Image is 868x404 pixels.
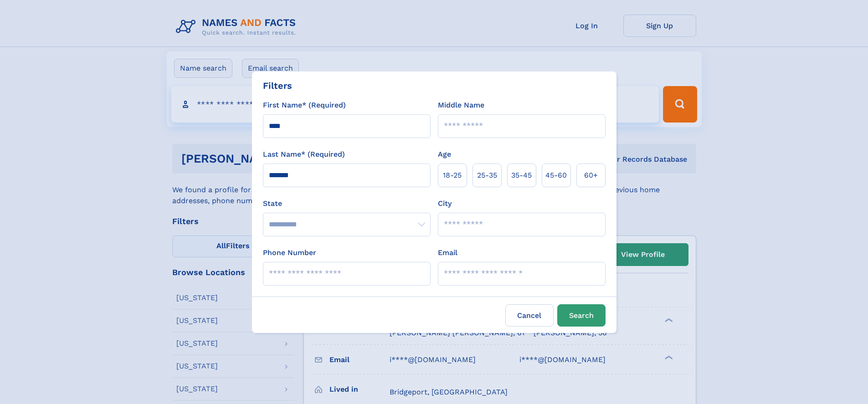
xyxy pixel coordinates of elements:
[263,198,431,209] label: State
[557,304,606,327] button: Search
[263,79,292,92] div: Filters
[263,149,345,160] label: Last Name* (Required)
[584,170,598,181] span: 60+
[505,304,554,327] label: Cancel
[511,170,532,181] span: 35‑45
[443,170,462,181] span: 18‑25
[438,149,451,160] label: Age
[438,247,457,258] label: Email
[438,198,452,209] label: City
[263,247,316,258] label: Phone Number
[477,170,497,181] span: 25‑35
[263,100,346,111] label: First Name* (Required)
[438,100,484,111] label: Middle Name
[545,170,567,181] span: 45‑60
